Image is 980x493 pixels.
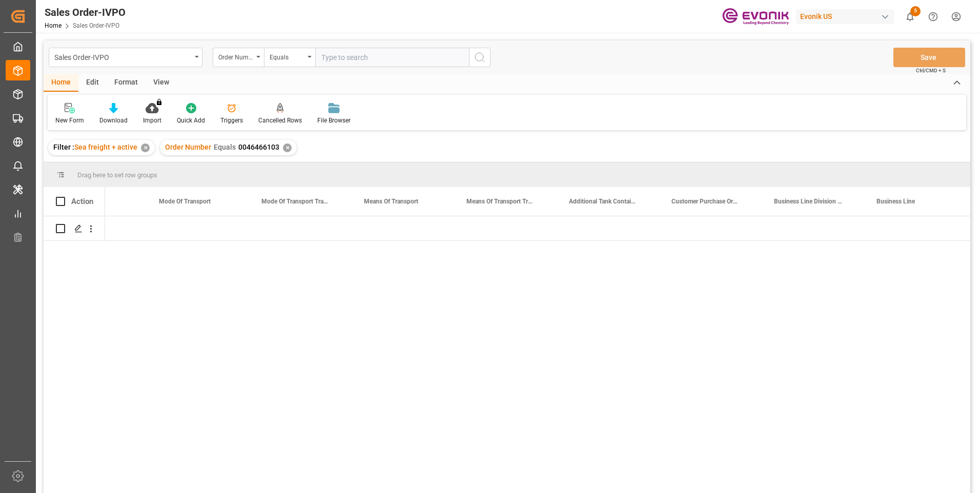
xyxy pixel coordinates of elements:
span: Order Number [165,143,211,151]
div: View [146,74,177,92]
a: Home [45,22,62,29]
span: Ctrl/CMD + S [916,67,946,74]
span: Sea freight + active [74,143,137,151]
span: Means Of Transport Translation [466,198,535,205]
button: open menu [264,48,315,67]
div: Order Number [218,50,253,62]
div: Quick Add [177,116,205,125]
span: Mode Of Transport Translation [261,198,330,205]
div: Sales Order-IVPO [45,5,126,20]
span: Customer Purchase Order Number [671,198,740,205]
div: Evonik US [796,9,894,24]
div: ✕ [141,143,150,152]
div: Cancelled Rows [258,116,302,125]
span: Additional Tank Container Translation [569,198,638,205]
button: show 5 new notifications [899,5,922,28]
div: Edit [78,74,107,92]
input: Type to search [315,48,469,67]
button: Save [893,48,965,67]
button: Help Center [922,5,945,28]
img: Evonik-brand-mark-Deep-Purple-RGB.jpeg_1700498283.jpeg [722,8,789,26]
div: Home [44,74,78,92]
div: Sales Order-IVPO [54,50,191,63]
span: 5 [910,6,921,16]
div: Press SPACE to select this row. [44,216,105,241]
span: Means Of Transport [364,198,418,205]
div: Format [107,74,146,92]
div: ✕ [283,143,292,152]
div: Action [71,197,93,206]
button: open menu [213,48,264,67]
span: 0046466103 [238,143,279,151]
span: Filter : [53,143,74,151]
span: Business Line Division Code [774,198,843,205]
button: Evonik US [796,7,899,26]
div: Triggers [220,116,243,125]
span: Mode Of Transport [159,198,211,205]
div: New Form [55,116,84,125]
div: Download [99,116,128,125]
button: search button [469,48,491,67]
div: Equals [270,50,304,62]
div: File Browser [317,116,351,125]
button: open menu [49,48,202,67]
span: Drag here to set row groups [77,171,157,179]
span: Business Line [876,198,915,205]
span: Equals [214,143,236,151]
